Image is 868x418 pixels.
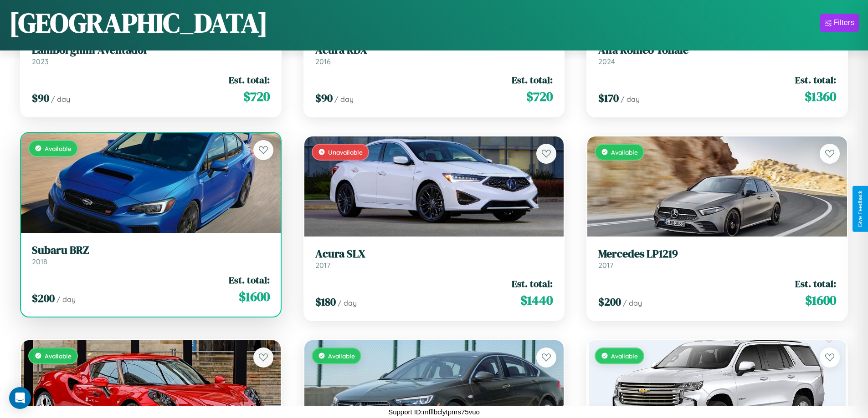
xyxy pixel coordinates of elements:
span: 2017 [598,261,613,270]
span: $ 720 [526,87,553,106]
h3: Acura RDX [315,44,553,57]
span: $ 1600 [239,287,270,306]
span: 2017 [315,261,330,270]
h1: [GEOGRAPHIC_DATA] [9,4,268,41]
span: / day [56,295,76,304]
span: $ 200 [598,294,621,309]
span: Available [611,352,638,360]
p: Support ID: mfflbclytpnrs75vuo [388,406,480,418]
span: $ 1440 [520,291,553,309]
span: $ 180 [315,294,336,309]
a: Lamborghini Aventador2023 [32,44,270,66]
div: Give Feedback [857,191,863,227]
span: Est. total: [795,73,836,86]
span: Available [45,352,72,360]
span: Est. total: [229,73,270,86]
span: Available [328,352,355,360]
h3: Alfa Romeo Tonale [598,44,836,57]
span: Unavailable [328,148,363,156]
h3: Mercedes LP1219 [598,247,836,261]
span: $ 1360 [805,87,836,106]
span: / day [51,95,70,104]
span: $ 1600 [805,291,836,309]
span: $ 90 [32,91,49,106]
a: Mercedes LP12192017 [598,247,836,270]
a: Acura SLX2017 [315,247,553,270]
h3: Subaru BRZ [32,244,270,257]
a: Alfa Romeo Tonale2024 [598,44,836,66]
a: Acura RDX2016 [315,44,553,66]
h3: Lamborghini Aventador [32,44,270,57]
span: Est. total: [512,73,553,86]
span: / day [623,298,642,307]
span: 2024 [598,57,615,66]
span: $ 200 [32,291,55,306]
span: $ 170 [598,91,619,106]
span: / day [621,95,640,104]
span: Est. total: [795,277,836,290]
span: 2016 [315,57,331,66]
span: $ 720 [243,87,270,106]
span: Available [611,148,638,156]
span: 2023 [32,57,48,66]
span: / day [334,95,354,104]
span: / day [338,298,357,307]
span: Est. total: [229,273,270,287]
button: Filters [820,14,859,32]
a: Subaru BRZ2018 [32,244,270,266]
span: Available [45,145,72,152]
div: Open Intercom Messenger [9,387,31,409]
span: $ 90 [315,91,333,106]
span: Est. total: [512,277,553,290]
span: 2018 [32,257,47,266]
h3: Acura SLX [315,247,553,261]
div: Filters [833,18,854,27]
